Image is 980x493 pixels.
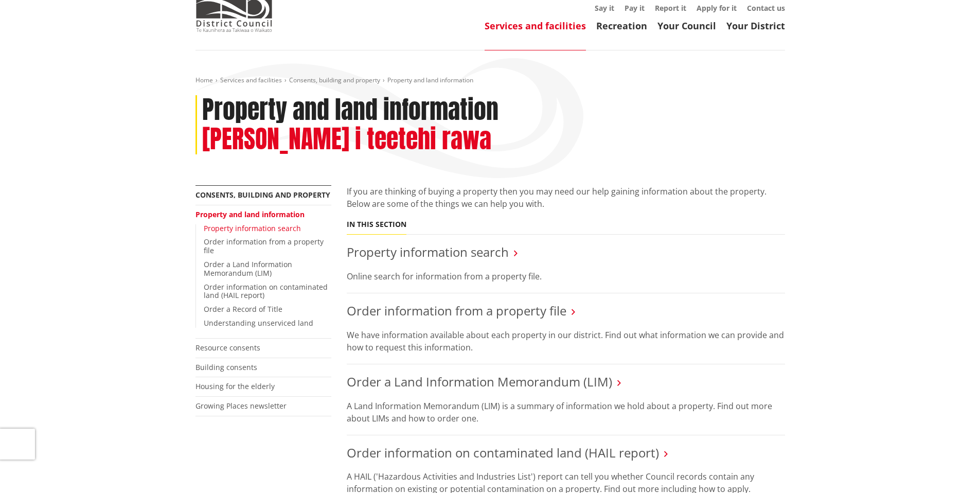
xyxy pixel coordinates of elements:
a: Say it [595,3,614,13]
p: Online search for information from a property file. [347,270,785,283]
a: Services and facilities [485,20,586,32]
a: Apply for it [697,3,737,13]
span: Property and land information [387,76,473,84]
a: Consents, building and property [195,190,330,200]
h2: [PERSON_NAME] i teetehi rawa [202,125,491,154]
a: Services and facilities [220,76,282,84]
a: Property information search [347,243,509,260]
p: A Land Information Memorandum (LIM) is a summary of information we hold about a property. Find ou... [347,400,785,425]
h1: Property and land information [202,95,498,125]
a: Contact us [747,3,785,13]
a: Report it [655,3,686,13]
p: We have information available about each property in our district. Find out what information we c... [347,329,785,354]
a: Consents, building and property [289,76,380,84]
a: Building consents [195,362,257,372]
iframe: Messenger Launcher [933,450,970,487]
a: Property and land information [195,209,305,219]
a: Order information on contaminated land (HAIL report) [204,282,328,301]
h5: In this section [347,220,406,229]
a: Property information search [204,223,301,233]
nav: breadcrumb [195,76,785,85]
a: Order a Land Information Memorandum (LIM) [347,373,612,390]
a: Pay it [625,3,645,13]
a: Understanding unserviced land [204,318,313,328]
p: If you are thinking of buying a property then you may need our help gaining information about the... [347,185,785,210]
a: Order information from a property file [347,302,566,319]
a: Your District [726,20,785,32]
a: Home [195,76,213,84]
a: Order a Record of Title [204,304,282,314]
a: Resource consents [195,343,260,353]
a: Order information on contaminated land (HAIL report) [347,444,659,461]
a: Order a Land Information Memorandum (LIM) [204,259,292,278]
a: Order information from a property file [204,237,324,255]
a: Recreation [596,20,647,32]
a: Growing Places newsletter [195,401,287,411]
a: Your Council [657,20,716,32]
a: Housing for the elderly [195,381,275,391]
